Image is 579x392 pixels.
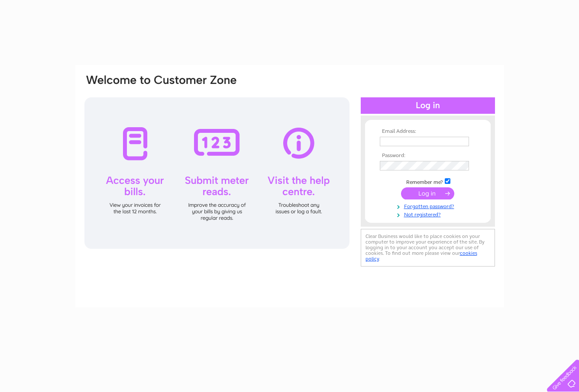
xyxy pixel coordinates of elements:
[378,153,478,159] th: Password:
[401,187,454,199] input: Submit
[380,202,478,210] a: Forgotten password?
[366,250,477,262] a: cookies policy
[380,210,478,218] a: Not registered?
[378,129,478,135] th: Email Address:
[378,177,478,186] td: Remember me?
[361,229,495,267] div: Clear Business would like to place cookies on your computer to improve your experience of the sit...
